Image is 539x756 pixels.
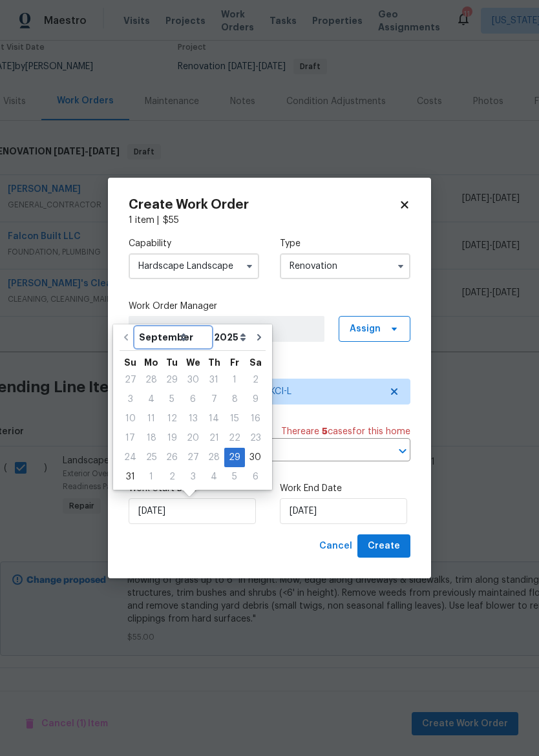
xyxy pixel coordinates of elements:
[120,371,141,389] div: 27
[280,237,410,250] label: Type
[249,324,269,350] button: Go to next month
[182,448,204,467] div: Wed Aug 27 2025
[186,358,200,367] abbr: Wednesday
[281,425,410,438] span: There are case s for this home
[166,358,178,367] abbr: Tuesday
[141,467,162,487] div: Mon Sep 01 2025
[120,428,141,448] div: Sun Aug 17 2025
[162,370,182,390] div: Tue Jul 29 2025
[162,390,182,409] div: Tue Aug 05 2025
[204,468,224,486] div: 4
[141,429,162,447] div: 18
[141,410,162,428] div: 11
[204,467,224,487] div: Thu Sep 04 2025
[162,371,182,389] div: 29
[204,371,224,389] div: 31
[141,409,162,428] div: Mon Aug 11 2025
[204,390,224,409] div: Thu Aug 07 2025
[124,358,136,367] abbr: Sunday
[224,468,245,486] div: 5
[120,390,141,408] div: 3
[144,358,158,367] abbr: Monday
[393,258,408,274] button: Show options
[182,410,204,428] div: 13
[319,538,352,554] span: Cancel
[141,370,162,390] div: Mon Jul 28 2025
[224,448,245,467] div: Fri Aug 29 2025
[224,429,245,447] div: 22
[182,390,204,408] div: 6
[120,409,141,428] div: Sun Aug 10 2025
[224,390,245,409] div: Fri Aug 08 2025
[394,442,412,460] button: Open
[249,358,262,367] abbr: Saturday
[182,428,204,448] div: Wed Aug 20 2025
[350,322,381,335] span: Assign
[162,429,182,447] div: 19
[129,198,399,211] h2: Create Work Order
[129,300,410,313] label: Work Order Manager
[120,429,141,447] div: 17
[141,448,162,467] div: 25
[141,390,162,408] div: 4
[120,410,141,428] div: 10
[120,448,141,467] div: 24
[224,390,245,408] div: 8
[120,467,141,487] div: Sun Aug 31 2025
[280,253,410,279] input: Select...
[182,467,204,487] div: Wed Sep 03 2025
[162,428,182,448] div: Tue Aug 19 2025
[245,390,266,408] div: 9
[245,390,266,409] div: Sat Aug 09 2025
[136,328,211,347] select: Month
[129,498,256,524] input: M/D/YYYY
[129,214,410,227] div: 1 item |
[182,448,204,467] div: 27
[280,482,410,495] label: Work End Date
[357,534,410,558] button: Create
[162,409,182,428] div: Tue Aug 12 2025
[116,324,136,350] button: Go to previous month
[314,534,357,558] button: Cancel
[224,371,245,389] div: 1
[224,467,245,487] div: Fri Sep 05 2025
[141,371,162,389] div: 28
[162,410,182,428] div: 12
[141,428,162,448] div: Mon Aug 18 2025
[162,448,182,467] div: Tue Aug 26 2025
[245,467,266,487] div: Sat Sep 06 2025
[129,253,259,279] input: Select...
[141,448,162,467] div: Mon Aug 25 2025
[162,467,182,487] div: Tue Sep 02 2025
[204,410,224,428] div: 14
[204,448,224,467] div: 28
[245,428,266,448] div: Sat Aug 23 2025
[141,390,162,409] div: Mon Aug 04 2025
[245,370,266,390] div: Sat Aug 02 2025
[182,409,204,428] div: Wed Aug 13 2025
[224,448,245,467] div: 29
[204,448,224,467] div: Thu Aug 28 2025
[208,358,220,367] abbr: Thursday
[182,468,204,486] div: 3
[120,448,141,467] div: Sun Aug 24 2025
[204,409,224,428] div: Thu Aug 14 2025
[245,468,266,486] div: 6
[245,410,266,428] div: 16
[204,390,224,408] div: 7
[245,409,266,428] div: Sat Aug 16 2025
[204,428,224,448] div: Thu Aug 21 2025
[204,429,224,447] div: 21
[322,427,328,436] span: 5
[162,390,182,408] div: 5
[224,370,245,390] div: Fri Aug 01 2025
[120,370,141,390] div: Sun Jul 27 2025
[224,410,245,428] div: 15
[224,428,245,448] div: Fri Aug 22 2025
[162,448,182,467] div: 26
[230,358,239,367] abbr: Friday
[368,538,400,554] span: Create
[211,328,249,347] select: Year
[280,498,407,524] input: M/D/YYYY
[245,429,266,447] div: 23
